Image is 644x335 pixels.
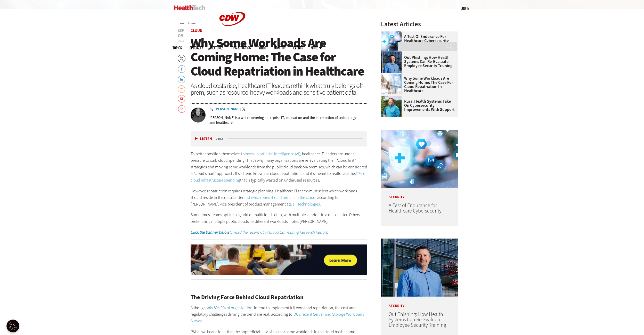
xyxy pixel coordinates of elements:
[461,6,469,11] a: Log in
[381,73,404,77] a: Electronic health records
[191,244,368,275] img: XS_Q125_Cloud_cta_desktop01
[173,46,182,50] span: Topics
[215,108,241,111] a: [PERSON_NAME]
[195,137,212,141] button: Listen
[191,230,229,235] strong: Click the banner below
[311,46,322,50] span: More
[381,99,455,112] a: Rural Health Systems Take On Cybersecurity Improvements with Support
[381,76,455,93] a: Why Some Workloads Are Coming Home: The Case for Cloud Repatriation in Healthcare
[215,136,227,141] div: duration
[381,31,402,52] img: Healthcare cybersecurity
[381,96,402,117] img: Jim Roeder
[293,46,303,50] a: Events
[6,320,19,332] div: Cookie Settings
[191,230,328,235] em: to read the recent CDW Cloud Computing Research Report.
[381,73,402,94] img: Electronic health records
[389,202,442,214] a: A Test of Endurance for Healthcare Cybersecurity
[211,46,223,50] a: Features
[190,46,203,50] span: Specialty
[191,34,364,80] span: Why Some Workloads Are Coming Home: The Case for Cloud Repatriation in Healthcare
[191,211,368,225] p: Sometimes, teams opt for a hybrid or multicloud setup, with multiple vendors in a data center. Ot...
[191,82,368,96] div: As cloud costs rise, healthcare IT leaders rethink what truly belongs off-prem, such as resource-...
[209,115,368,125] p: [PERSON_NAME] is a writer covering enterprise IT, innovation and the intersection of technology a...
[191,131,368,146] div: media player
[381,52,404,56] a: Scott Currie
[191,305,368,324] p: Although intend to implement full workload repatriation, the cost and regulatory challenges drivi...
[6,320,19,332] button: Open Preferences
[191,312,364,324] a: IDC’s recent Server and Storage Workloads Survey
[242,108,247,112] a: Twitter
[231,46,251,50] a: Tips & Tactics
[243,195,315,200] a: and which ones should remain in the cloud
[381,239,458,297] img: Scott Currie
[191,230,328,235] a: Click the banner belowto read the recent CDW Cloud Computing Research Report.
[191,188,368,208] p: However, repatriation requires strategic planning. Healthcare IT teams must select which workload...
[461,6,469,11] div: User menu
[274,46,286,50] a: MonITor
[381,130,458,188] img: Healthcare cybersecurity
[381,96,404,100] a: Jim Roeder
[381,188,458,199] p: Security
[209,108,213,111] span: by
[213,34,252,39] a: CDW
[258,46,266,50] a: Video
[191,151,368,184] p: To better position themselves to , healthcare IT leaders are under pressure to curb cloud spendin...
[174,5,205,10] img: Home
[191,295,368,300] h2: The Driving Force Behind Cloud Repatriation
[381,297,458,308] p: Security
[290,201,320,207] a: Dell Technologies
[389,311,446,329] a: Out Phishing: How Health Systems Can Re-Evaluate Employee Security Training
[245,151,300,157] a: invest in artificial intelligence (AI)
[191,108,206,122] img: Brian Horowitz
[381,52,402,73] img: Scott Currie
[191,171,366,183] a: 21% of cloud infrastructure spending
[206,305,254,311] a: only 8%-9% of organizations
[381,55,455,68] a: Out Phishing: How Health Systems Can Re-Evaluate Employee Security Training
